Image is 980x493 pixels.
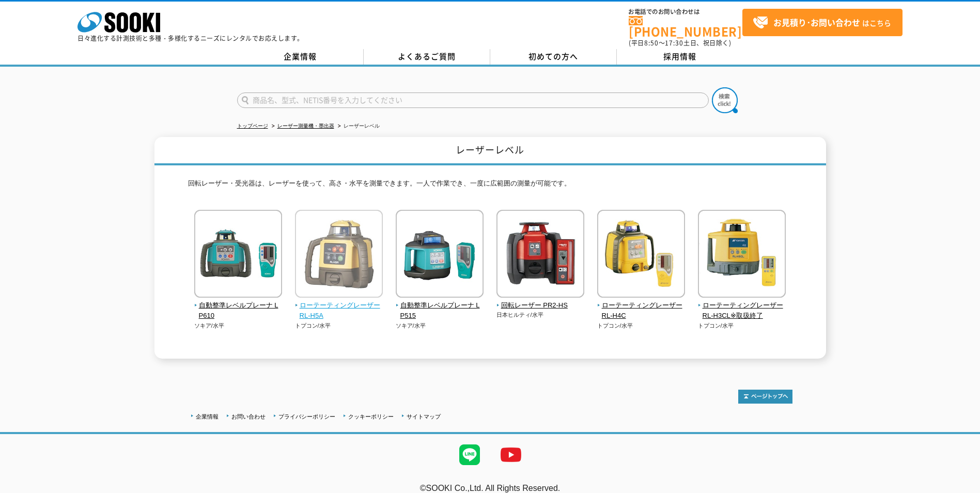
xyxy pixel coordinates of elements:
p: トプコン/水平 [597,321,686,330]
p: トプコン/水平 [698,321,786,330]
a: クッキーポリシー [348,413,394,420]
img: ローテーティングレーザー RL-H3CL※取扱終了 [698,210,786,300]
a: レーザー測量機・墨出器 [277,123,334,129]
span: ローテーティングレーザー RL-H5A [295,300,383,322]
a: サイトマップ [407,413,441,420]
span: 17:30 [665,38,683,48]
a: プライバシーポリシー [278,413,335,420]
img: 自動整準レベルプレーナ LP610 [194,210,282,300]
img: btn_search.png [712,87,738,113]
span: 初めての方へ [528,51,578,62]
span: 回転レーザー PR2-HS [496,300,585,311]
a: トップページ [237,123,268,129]
p: 回転レーザー・受光器は、レーザーを使って、高さ・水平を測量できます。一人で作業でき、一度に広範囲の測量が可能です。 [188,178,792,194]
a: 回転レーザー PR2-HS [496,290,585,311]
a: お問い合わせ [231,413,266,420]
span: お電話でのお問い合わせは [629,9,742,15]
h1: レーザーレベル [154,137,826,165]
span: はこちら [753,15,891,30]
img: ローテーティングレーザー RL-H5A [295,210,383,300]
strong: お見積り･お問い合わせ [773,16,860,28]
p: ソキア/水平 [194,321,283,330]
a: ローテーティングレーザー RL-H3CL※取扱終了 [698,290,786,321]
li: レーザーレベル [336,121,380,132]
p: 日々進化する計測技術と多種・多様化するニーズにレンタルでお応えします。 [77,35,304,41]
img: LINE [449,434,490,475]
a: よくあるご質問 [364,49,490,65]
span: (平日 ～ 土日、祝日除く) [629,38,731,48]
img: ローテーティングレーザー RL-H4C [597,210,685,300]
p: トプコン/水平 [295,321,383,330]
a: お見積り･お問い合わせはこちら [742,9,903,36]
span: 自動整準レベルプレーナ LP515 [396,300,484,322]
a: 企業情報 [237,49,364,65]
input: 商品名、型式、NETIS番号を入力してください [237,93,709,108]
a: ローテーティングレーザー RL-H4C [597,290,686,321]
a: 企業情報 [196,413,219,420]
a: 初めての方へ [490,49,617,65]
span: 8:50 [644,38,659,48]
a: 採用情報 [617,49,743,65]
img: YouTube [490,434,532,475]
img: 回転レーザー PR2-HS [496,210,584,300]
a: [PHONE_NUMBER] [629,16,742,37]
a: 自動整準レベルプレーナ LP610 [194,290,283,321]
img: 自動整準レベルプレーナ LP515 [396,210,484,300]
a: 自動整準レベルプレーナ LP515 [396,290,484,321]
span: ローテーティングレーザー RL-H3CL※取扱終了 [698,300,786,322]
p: ソキア/水平 [396,321,484,330]
span: ローテーティングレーザー RL-H4C [597,300,686,322]
a: ローテーティングレーザー RL-H5A [295,290,383,321]
p: 日本ヒルティ/水平 [496,311,585,319]
span: 自動整準レベルプレーナ LP610 [194,300,283,322]
img: トップページへ [738,390,792,404]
